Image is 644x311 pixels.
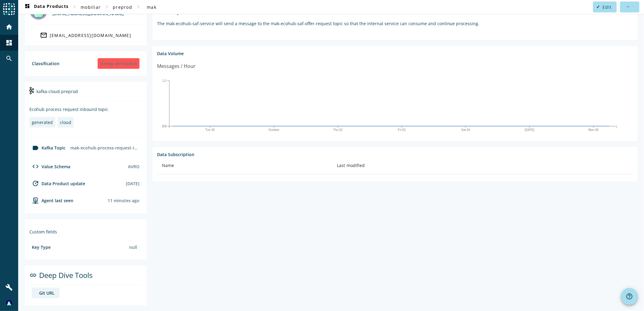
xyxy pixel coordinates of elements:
span: mak [147,4,156,10]
div: Deep Dive Tools [29,270,142,285]
text: [DATE] [525,128,535,132]
text: October [268,128,279,132]
mat-icon: dashboard [24,3,31,11]
button: mobiliar [78,2,103,12]
div: kafka-cloud-preprod [29,86,142,102]
div: Data Subscription [157,152,633,157]
mat-icon: more_horiz [626,5,629,8]
mat-icon: link [29,272,37,279]
mat-icon: search [5,55,13,62]
mat-icon: edit [597,5,600,8]
div: agent-env-cloud-preprod [29,197,73,204]
div: Agents typically reports every 15min to 1h [108,198,139,203]
text: 1.0 [162,79,166,82]
mat-icon: chevron_right [135,3,142,10]
th: Name [157,157,332,174]
div: Classification [32,61,59,66]
th: Last modified [332,157,633,174]
span: preprod [113,4,132,10]
img: spoud-logo.svg [3,3,15,15]
div: Data Product update [29,180,85,187]
div: Key Type [32,244,51,250]
text: Tue 30 [205,128,215,132]
div: [DATE] [126,181,139,186]
a: deep dive imageGit URL [32,288,59,298]
div: Git URL [39,290,55,296]
div: Messages / Hour [157,62,196,70]
button: preprod [110,2,135,12]
mat-icon: build [5,284,13,291]
mat-icon: code [32,163,39,170]
button: mak [142,2,161,12]
button: Data Products [21,2,71,12]
mat-icon: label [32,144,39,152]
mat-icon: update [32,180,39,187]
text: Sat 04 [461,128,470,132]
span: mobiliar [81,4,101,10]
span: Data Products [24,3,69,11]
mat-icon: help_outline [626,293,633,300]
div: Custom fields [29,229,142,235]
div: [EMAIL_ADDRESS][DOMAIN_NAME] [50,32,131,38]
a: [EMAIL_ADDRESS][DOMAIN_NAME] [29,30,142,41]
mat-icon: home [5,23,13,31]
mat-icon: chevron_right [103,3,110,10]
div: mak-ecohub-process-request-inbound-preprod [68,142,142,153]
img: kafka-cloud-preprod [29,87,34,94]
div: cloud [60,119,71,125]
div: Value Schema [29,163,70,170]
img: 51792112b3ac9edf3b507776fbf1ed2c [6,300,12,306]
div: Kafka Topic [29,144,65,152]
text: Mon 06 [589,128,599,132]
mat-icon: mail_outline [40,32,47,39]
p: The mak-ecohub-saf-service will send a message to the mak-ecohub-saf-offer-request topic so that ... [157,21,633,26]
span: Edit [602,4,612,10]
button: Edit [593,2,617,12]
div: AVRO [128,164,139,169]
text: Fri 03 [398,128,406,132]
div: null [127,242,139,252]
div: Ecohub process request inbound topic [29,106,142,112]
mat-icon: dashboard [5,39,13,46]
div: Data Volume [157,51,633,56]
mat-icon: chevron_right [71,3,78,10]
div: streng vertraulich [98,58,139,69]
text: Thu 02 [333,128,343,132]
text: 0.0 [162,125,166,128]
div: generated [32,119,53,125]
